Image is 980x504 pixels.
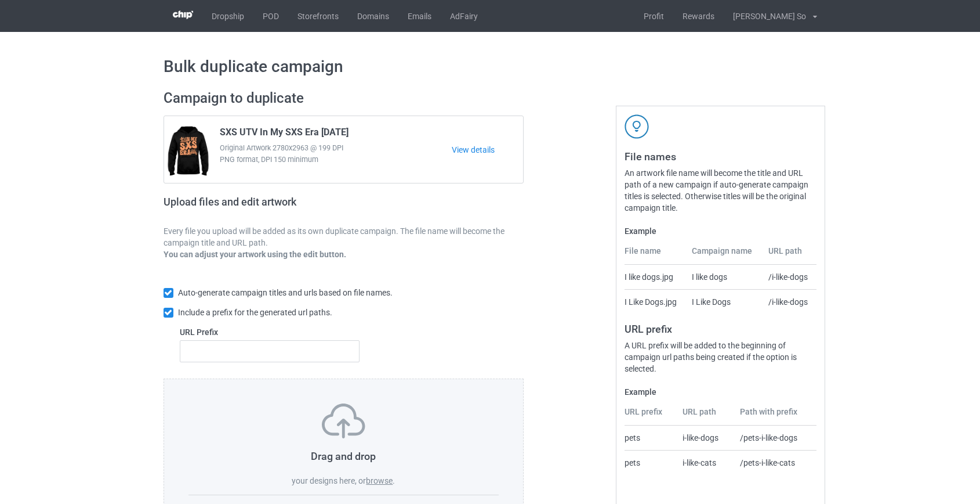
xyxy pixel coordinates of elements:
h2: Campaign to duplicate [164,89,524,107]
label: browse [366,476,393,485]
h3: Drag and drop [188,449,499,463]
div: An artwork file name will become the title and URL path of a new campaign if auto-generate campai... [625,167,816,214]
td: pets [625,426,677,450]
span: Original Artwork 2780x2963 @ 199 DPI [220,142,452,154]
div: A URL prefix will be added to the beginning of campaign url paths being created if the option is ... [625,340,816,375]
td: I like dogs.jpg [625,265,685,289]
span: PNG format, DPI 150 minimum [220,154,452,165]
h1: Bulk duplicate campaign [164,56,817,77]
h3: File names [625,150,816,163]
b: You can adjust your artwork using the edit button. [164,250,346,259]
label: URL Prefix [180,326,360,338]
td: I Like Dogs [685,289,762,314]
h3: URL prefix [625,322,816,336]
th: URL path [762,245,816,265]
th: URL prefix [625,406,677,426]
th: File name [625,245,685,265]
span: SXS UTV In My SXS Era [DATE] [220,127,349,142]
a: View details [452,144,523,156]
div: [PERSON_NAME] So [724,2,806,31]
span: . [393,476,395,485]
label: Example [625,225,816,237]
span: Include a prefix for the generated url paths. [178,308,332,317]
img: svg+xml;base64,PD94bWwgdmVyc2lvbj0iMS4wIiBlbmNvZGluZz0iVVRGLTgiPz4KPHN2ZyB3aWR0aD0iNzVweCIgaGVpZ2... [322,404,365,438]
td: I Like Dogs.jpg [625,289,685,314]
span: your designs here, or [292,476,366,485]
th: URL path [676,406,734,426]
img: 3d383065fc803cdd16c62507c020ddf8.png [173,10,193,19]
td: /i-like-dogs [762,265,816,289]
td: i-like-dogs [676,426,734,450]
td: /i-like-dogs [762,289,816,314]
td: pets [625,450,677,475]
h2: Upload files and edit artwork [164,196,380,217]
p: Every file you upload will be added as its own duplicate campaign. The file name will become the ... [164,225,524,249]
span: Auto-generate campaign titles and urls based on file names. [178,288,393,297]
td: /pets-i-like-dogs [734,426,816,450]
th: Campaign name [685,245,762,265]
th: Path with prefix [734,406,816,426]
td: i-like-cats [676,450,734,475]
img: svg+xml;base64,PD94bWwgdmVyc2lvbj0iMS4wIiBlbmNvZGluZz0iVVRGLTgiPz4KPHN2ZyB3aWR0aD0iNDJweCIgaGVpZ2... [625,114,649,139]
label: Example [625,386,816,398]
td: /pets-i-like-cats [734,450,816,475]
td: I like dogs [685,265,762,289]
